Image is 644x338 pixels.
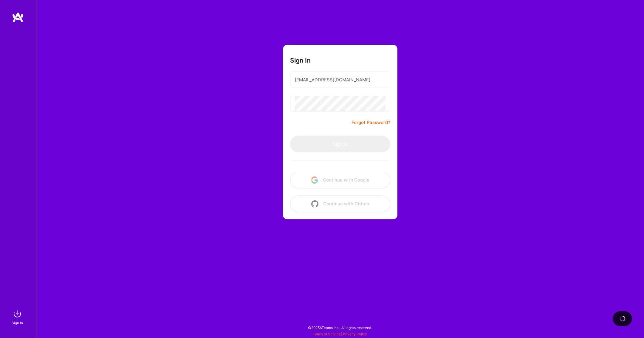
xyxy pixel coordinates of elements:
img: icon [311,200,318,207]
a: Forgot Password? [352,119,390,126]
button: Continue with Github [290,196,390,212]
a: sign inSign In [13,308,23,326]
a: Terms of Service [313,332,341,336]
img: logo [12,12,24,23]
button: Sign In [290,136,390,152]
img: icon [311,176,318,184]
a: Privacy Policy [343,332,367,336]
input: Email... [295,72,386,87]
img: sign in [11,308,23,320]
div: © 2025 ATeams Inc., All rights reserved. [36,320,644,335]
button: Continue with Google [290,172,390,188]
h3: Sign In [290,57,311,64]
span: | [313,332,367,336]
img: loading [620,316,626,322]
div: Sign In [12,320,23,326]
